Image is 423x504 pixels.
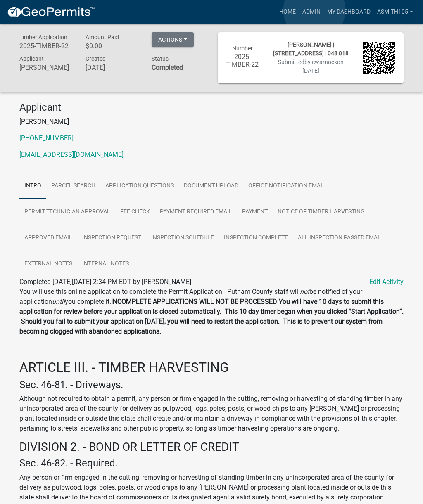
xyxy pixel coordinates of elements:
p: Although not required to obtain a permit, any person or firm engaged in the cutting, removing or ... [19,394,404,433]
a: Approved Email [19,225,77,251]
h4: Sec. 46-82. - Required. [19,457,404,469]
a: Inspection Request [77,225,146,251]
a: Application Questions [100,173,179,199]
span: Completed [DATE][DATE] 2:34 PM EDT by [PERSON_NAME] [19,278,191,286]
a: [PHONE_NUMBER] [19,134,74,142]
span: Number [232,45,253,52]
a: Payment Required Email [155,199,237,225]
span: by cwarnock [304,59,337,65]
a: All Inspection Passed Email [293,225,387,251]
h2: ARTICLE III. - TIMBER HARVESTING [19,360,404,375]
h6: [DATE] [86,64,139,71]
span: Status [152,55,169,62]
a: Document Upload [179,173,243,199]
a: Inspection Complete [219,225,293,251]
button: Actions [152,32,194,47]
a: Office Notification Email [243,173,330,199]
i: until [52,298,65,305]
h6: $0.00 [86,42,139,50]
a: Inspection Schedule [146,225,219,251]
a: Fee Check [115,199,155,225]
a: Home [276,4,299,20]
span: Created [86,55,106,62]
span: Submitted on [DATE] [278,59,344,74]
h6: 2025-TIMBER-22 [19,42,73,50]
a: External Notes [19,251,77,277]
h6: 2025-TIMBER-22 [226,53,259,69]
a: My Dashboard [324,4,374,20]
p: You will use this online application to complete the Permit Application. Putnam County staff will... [19,287,404,336]
h6: [PERSON_NAME] [19,64,73,71]
a: Edit Activity [369,277,404,287]
span: [PERSON_NAME] | [STREET_ADDRESS] | 048 018 [273,41,349,57]
a: Permit Technician Approval [19,199,115,225]
strong: INCOMPLETE APPLICATIONS WILL NOT BE PROCESSED [111,298,277,305]
span: Timber Application [19,34,67,40]
i: not [300,288,309,296]
a: asmith105 [374,4,416,20]
p: [PERSON_NAME] [19,117,404,127]
h4: Sec. 46-81. - Driveways. [19,379,404,391]
a: Payment [237,199,273,225]
span: Amount Paid [86,34,119,40]
h3: DIVISION 2. - BOND OR LETTER OF CREDIT [19,440,404,454]
strong: Completed [152,64,183,71]
a: Parcel search [46,173,100,199]
a: Admin [299,4,324,20]
span: Applicant [19,55,44,62]
a: Internal Notes [77,251,134,277]
a: Notice of Timber Harvesting [273,199,370,225]
a: Intro [19,173,46,199]
h4: Applicant [19,102,404,114]
img: QR code [363,42,395,74]
a: [EMAIL_ADDRESS][DOMAIN_NAME] [19,151,124,159]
